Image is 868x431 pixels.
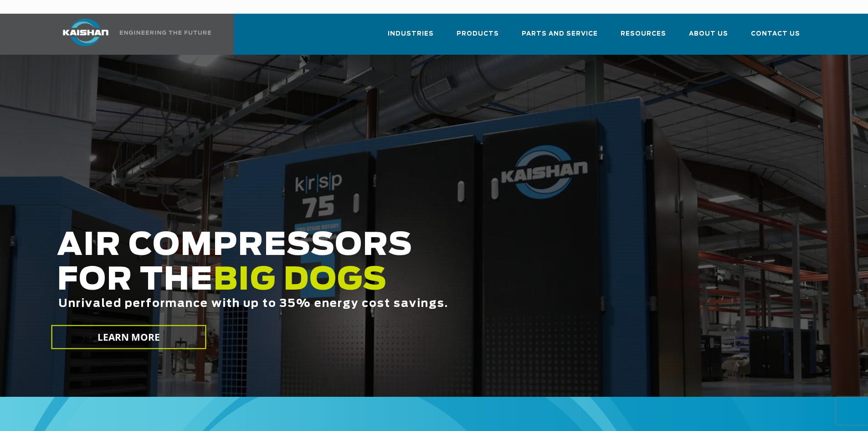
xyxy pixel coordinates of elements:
[388,22,434,53] a: Industries
[51,325,206,349] a: LEARN MORE
[621,29,666,39] span: Resources
[51,14,213,55] a: Kaishan USA
[522,29,598,39] span: Parts and Service
[689,22,728,53] a: About Us
[57,228,684,338] h2: AIR COMPRESSORS FOR THE
[689,29,728,39] span: About Us
[621,22,666,53] a: Resources
[751,22,800,53] a: Contact Us
[58,298,448,309] span: Unrivaled performance with up to 35% energy cost savings.
[120,31,211,35] img: Engineering the future
[51,19,120,46] img: kaishan logo
[457,22,499,53] a: Products
[522,22,598,53] a: Parts and Service
[213,265,387,296] span: BIG DOGS
[751,29,800,39] span: Contact Us
[388,29,434,39] span: Industries
[457,29,499,39] span: Products
[97,331,160,344] span: LEARN MORE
